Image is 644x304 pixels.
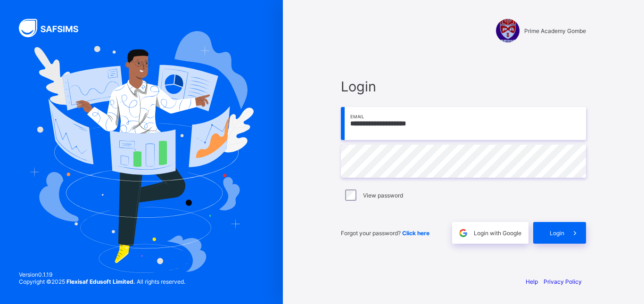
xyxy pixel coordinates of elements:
span: Forgot your password? [341,230,429,237]
span: Login [341,78,586,95]
span: Login with Google [474,230,521,237]
a: Help [526,278,538,285]
strong: Flexisaf Edusoft Limited. [66,278,135,285]
img: SAFSIMS Logo [19,19,90,37]
span: Login [550,230,564,237]
a: Privacy Policy [544,278,582,285]
span: Version 0.1.19 [19,271,185,278]
span: Prime Academy Gombe [524,27,586,34]
img: google.396cfc9801f0270233282035f929180a.svg [458,228,469,238]
a: Click here [402,230,429,237]
span: Copyright © 2025 All rights reserved. [19,278,185,285]
img: Hero Image [29,31,254,272]
label: View password [363,192,403,199]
